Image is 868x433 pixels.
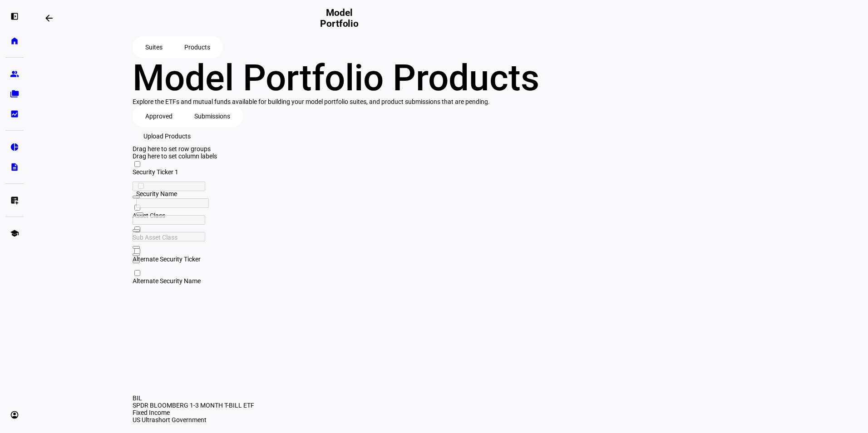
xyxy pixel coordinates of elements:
[136,190,177,197] span: Security Name
[136,212,143,215] button: Open Filter Menu
[133,277,201,285] span: Alternate Security Name
[133,168,173,176] span: Security Ticker
[10,143,19,152] eth-mat-symbol: pie_chart
[134,38,173,56] button: Suites
[175,168,178,176] span: 1
[133,261,140,263] button: Open Filter Menu
[133,232,205,241] input: Sub Asset Class Filter Input
[133,253,140,256] button: Open Filter Menu
[183,107,241,125] button: Submissions
[10,162,19,172] eth-mat-symbol: description
[133,127,202,145] button: Upload Products
[173,38,221,56] button: Products
[10,109,19,118] eth-mat-symbol: bid_landscape
[134,270,140,276] input: Press Space to toggle all rows selection (unchecked)
[133,153,764,160] div: Column Labels
[143,127,191,145] span: Upload Products
[5,158,24,176] a: description
[10,69,19,79] eth-mat-symbol: group
[133,229,140,232] button: Open Filter Menu
[10,89,19,98] eth-mat-symbol: folder_copy
[134,205,140,211] input: Press Space to toggle all rows selection (unchecked)
[10,196,19,205] eth-mat-symbol: list_alt_add
[5,85,24,103] a: folder_copy
[133,212,165,219] span: Asset Class
[184,38,210,56] span: Products
[133,416,230,423] div: US Ultrashort Government
[10,410,19,419] eth-mat-symbol: account_circle
[133,98,764,105] div: Explore the ETFs and mutual funds available for building your model portfolio suites, and product...
[194,107,230,125] span: Submissions
[133,246,140,249] button: Open Filter Menu
[133,402,316,409] div: SPDR BLOOMBERG 1-3 MONTH T-BILL ETF
[134,161,140,167] input: Press Space to toggle all rows selection (unchecked)
[10,12,19,21] eth-mat-symbol: left_panel_open
[145,107,173,125] span: Approved
[133,196,140,198] button: Open Filter Menu
[133,58,764,98] div: Model Portfolio Products
[145,38,163,56] span: Suites
[133,256,201,263] span: Alternate Security Ticker
[5,105,24,123] a: bid_landscape
[133,145,764,153] div: Row Groups
[134,107,183,125] button: Approved
[133,394,217,402] div: BIL
[133,215,205,225] input: Asset Class Filter Input
[133,145,211,153] span: Drag here to set row groups
[5,138,24,156] a: pie_chart
[133,182,205,191] input: Security Ticker Filter Input
[133,409,214,416] div: Fixed Income
[5,32,24,50] a: home
[312,7,366,29] h2: Model Portfolio
[133,153,217,160] span: Drag here to set column labels
[136,198,209,208] input: Security Name Filter Input
[10,36,19,45] eth-mat-symbol: home
[5,65,24,83] a: group
[10,229,19,238] eth-mat-symbol: school
[44,13,54,24] mat-icon: arrow_backwards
